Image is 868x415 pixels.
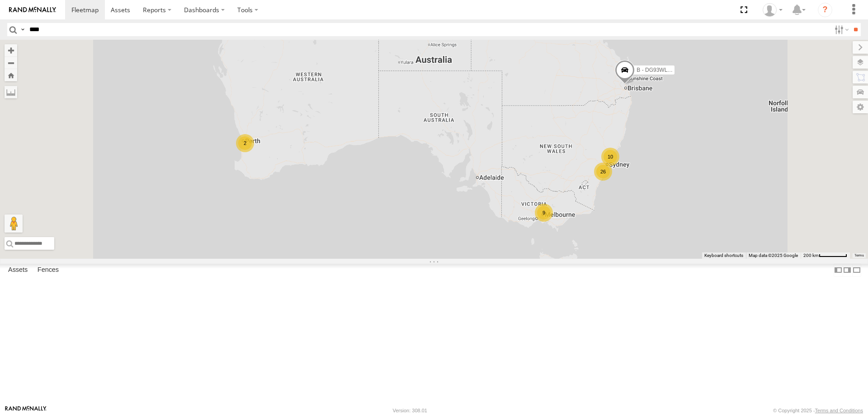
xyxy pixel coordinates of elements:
[852,264,861,277] label: Hide Summary Table
[5,56,17,69] button: Zoom out
[5,214,23,233] button: Drag Pegman onto the map to open Street View
[818,3,832,17] i: ?
[815,408,863,413] a: Terms and Conditions
[803,253,819,258] span: 200 km
[4,264,32,276] label: Assets
[19,23,26,36] label: Search Query
[601,148,619,166] div: 10
[5,86,17,98] label: Measure
[704,252,743,259] button: Keyboard shortcuts
[773,408,863,413] div: © Copyright 2025 -
[393,408,427,413] div: Version: 308.01
[5,406,47,415] a: Visit our Website
[834,264,843,277] label: Dock Summary Table to the Left
[9,7,56,13] img: rand-logo.svg
[843,264,852,277] label: Dock Summary Table to the Right
[854,254,864,257] a: Terms (opens in new tab)
[749,253,798,258] span: Map data ©2025 Google
[831,23,850,36] label: Search Filter Options
[637,67,717,73] span: B - DG93WL - [PERSON_NAME]
[5,44,17,56] button: Zoom in
[594,163,612,181] div: 26
[33,264,63,276] label: Fences
[236,134,254,152] div: 2
[5,69,17,81] button: Zoom Home
[853,101,868,113] label: Map Settings
[801,252,850,259] button: Map Scale: 200 km per 59 pixels
[535,204,553,222] div: 9
[759,3,786,17] div: Tye Clark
